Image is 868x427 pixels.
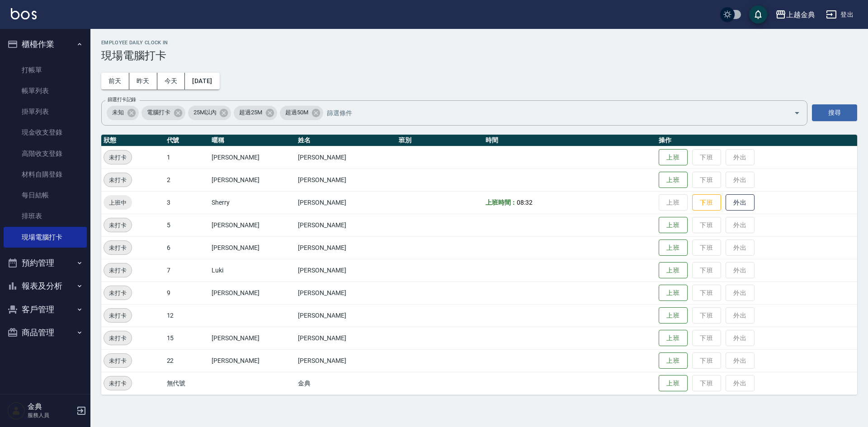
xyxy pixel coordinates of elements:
th: 代號 [165,135,209,146]
td: 3 [165,191,209,214]
td: 22 [165,349,209,372]
h3: 現場電腦打卡 [101,49,857,62]
span: 未打卡 [104,288,132,298]
td: [PERSON_NAME] [296,146,396,169]
input: 篩選條件 [325,105,778,121]
td: [PERSON_NAME] [296,349,396,372]
button: 上班 [659,217,688,234]
button: 昨天 [129,73,157,89]
td: [PERSON_NAME] [296,259,396,282]
span: 未打卡 [104,243,132,253]
button: 外出 [726,194,755,211]
span: 08:32 [517,199,533,206]
span: 未打卡 [104,153,132,162]
span: 未打卡 [104,175,132,185]
button: 商品管理 [4,321,87,344]
span: 未打卡 [104,379,132,388]
td: 6 [165,236,209,259]
td: [PERSON_NAME] [296,169,396,191]
th: 姓名 [296,135,396,146]
h2: Employee Daily Clock In [101,40,857,46]
th: 狀態 [101,135,165,146]
div: 未知 [107,106,139,120]
button: 上班 [659,239,688,256]
div: 超過25M [234,106,277,120]
td: 15 [165,327,209,349]
button: 登出 [822,6,857,23]
td: 5 [165,214,209,236]
a: 高階收支登錄 [4,143,87,164]
span: 上班中 [104,198,132,207]
span: 未打卡 [104,356,132,366]
span: 超過50M [280,108,314,117]
td: [PERSON_NAME] [296,327,396,349]
button: 上班 [659,307,688,324]
td: [PERSON_NAME] [296,191,396,214]
td: [PERSON_NAME] [209,236,296,259]
td: Luki [209,259,296,282]
td: 9 [165,282,209,304]
th: 時間 [483,135,656,146]
button: 上班 [659,172,688,188]
button: 上班 [659,352,688,369]
img: Person [7,402,25,420]
td: 7 [165,259,209,282]
button: 上班 [659,330,688,347]
a: 材料自購登錄 [4,164,87,185]
button: 搜尋 [812,104,857,121]
button: 前天 [101,73,129,89]
div: 電腦打卡 [142,106,185,120]
span: 未打卡 [104,266,132,275]
td: Sherry [209,191,296,214]
td: 1 [165,146,209,169]
a: 現場電腦打卡 [4,227,87,248]
td: [PERSON_NAME] [209,169,296,191]
td: [PERSON_NAME] [209,349,296,372]
button: save [749,5,767,23]
button: 預約管理 [4,251,87,275]
button: 上班 [659,285,688,301]
span: 未打卡 [104,221,132,230]
td: [PERSON_NAME] [296,282,396,304]
span: 未打卡 [104,333,132,343]
b: 上班時間： [486,199,517,206]
button: 上班 [659,262,688,279]
label: 篩選打卡記錄 [108,96,136,103]
td: [PERSON_NAME] [296,304,396,327]
p: 服務人員 [28,411,74,419]
th: 操作 [656,135,857,146]
th: 暱稱 [209,135,296,146]
span: 25M以內 [188,108,222,117]
button: 客戶管理 [4,298,87,321]
div: 25M以內 [188,106,231,120]
td: [PERSON_NAME] [296,236,396,259]
button: 上越金典 [772,5,819,24]
button: 報表及分析 [4,274,87,298]
span: 超過25M [234,108,268,117]
span: 未知 [107,108,129,117]
td: [PERSON_NAME] [209,214,296,236]
span: 未打卡 [104,311,132,320]
th: 班別 [396,135,483,146]
a: 每日結帳 [4,185,87,206]
td: [PERSON_NAME] [209,327,296,349]
a: 掛單列表 [4,101,87,122]
span: 電腦打卡 [142,108,176,117]
button: 上班 [659,375,688,392]
a: 現金收支登錄 [4,122,87,143]
button: Open [790,106,804,120]
td: 12 [165,304,209,327]
button: [DATE] [185,73,219,89]
button: 櫃檯作業 [4,33,87,56]
h5: 金典 [28,402,74,411]
a: 帳單列表 [4,80,87,101]
div: 超過50M [280,106,323,120]
a: 排班表 [4,206,87,226]
img: Logo [11,8,37,19]
td: 2 [165,169,209,191]
button: 下班 [692,194,721,211]
td: 無代號 [165,372,209,394]
td: 金典 [296,372,396,394]
button: 上班 [659,149,688,166]
td: [PERSON_NAME] [209,282,296,304]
